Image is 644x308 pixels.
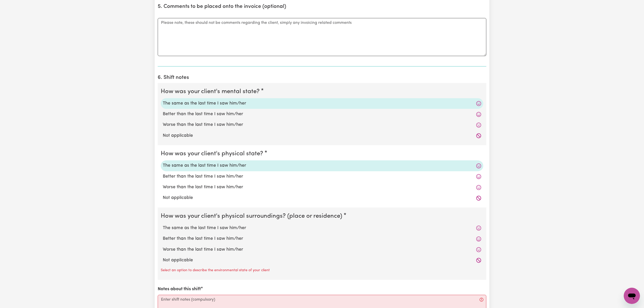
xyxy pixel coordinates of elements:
label: Not applicable [163,132,481,139]
label: Better than the last time I saw him/her [163,235,481,242]
label: Notes about this shift [158,286,201,293]
h2: 5. Comments to be placed onto the invoice (optional) [158,4,486,10]
legend: How was your client's mental state? [161,87,262,96]
legend: How was your client's physical state? [161,149,265,158]
label: Better than the last time I saw him/her [163,111,481,117]
label: The same as the last time I saw him/her [163,225,481,231]
iframe: Button to launch messaging window, conversation in progress [624,288,640,304]
p: Select an option to describe the environmental state of your client [161,268,270,273]
label: Not applicable [163,257,481,264]
label: Worse than the last time I saw him/her [163,246,481,253]
label: Worse than the last time I saw him/her [163,122,481,128]
label: Better than the last time I saw him/her [163,173,481,180]
label: Not applicable [163,195,481,201]
label: Worse than the last time I saw him/her [163,184,481,191]
label: The same as the last time I saw him/her [163,162,481,169]
h2: 6. Shift notes [158,75,486,81]
label: The same as the last time I saw him/her [163,100,481,107]
legend: How was your client's physical surroundings? (place or residence) [161,212,344,221]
